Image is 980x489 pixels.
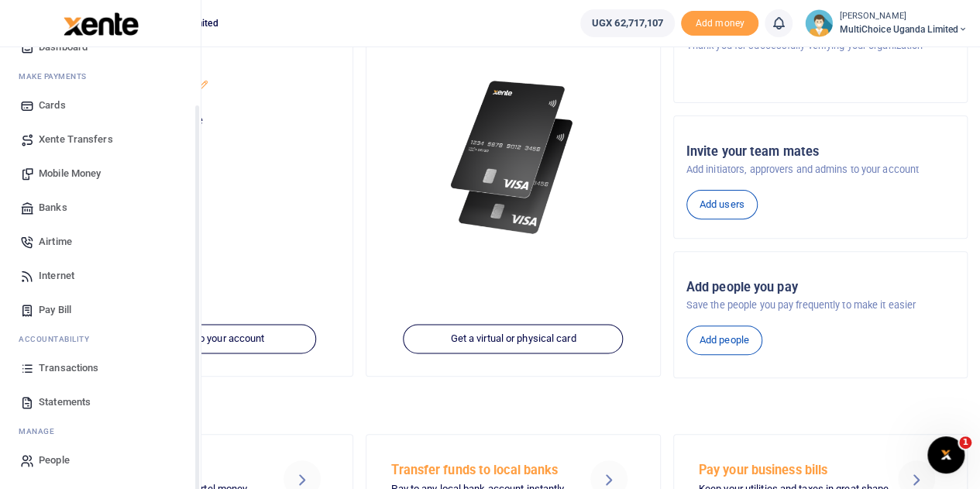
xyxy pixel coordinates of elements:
li: M [12,419,188,443]
span: Transactions [39,360,98,376]
span: countability [30,333,89,345]
a: Add funds to your account [96,325,316,354]
a: Banks [12,191,188,225]
span: Banks [39,200,67,215]
span: 1 [959,436,971,449]
a: Add users [686,190,758,219]
a: People [12,443,188,477]
a: Transactions [12,351,188,385]
span: Statements [39,394,91,410]
small: [PERSON_NAME] [839,10,968,23]
span: Xente Transfers [39,132,113,147]
img: xente-_physical_cards.png [446,71,580,244]
p: Save the people you pay frequently to make it easier [686,298,954,313]
span: Mobile Money [39,166,101,181]
h5: UGX 66,292,707 [72,133,340,148]
img: profile-user [805,9,833,37]
span: anage [26,425,55,437]
li: Toup your wallet [681,11,758,36]
a: Dashboard [12,30,188,64]
span: Airtime [39,234,72,250]
h4: Make a transaction [59,397,968,414]
a: UGX 62,717,107 [580,9,675,37]
span: Cards [39,98,66,113]
a: Cards [12,88,188,122]
a: Add people [686,325,762,355]
a: Internet [12,259,188,293]
img: logo-large [64,12,139,36]
h5: Pay your business bills [699,463,879,478]
iframe: Intercom live chat [927,436,965,474]
p: MultiChoice Uganda Limited [72,79,340,95]
span: MultiChoice Uganda Limited [839,22,968,36]
span: People [39,453,70,468]
a: Pay Bill [12,293,188,327]
span: Internet [39,268,74,284]
a: Statements [12,385,188,419]
span: Add money [681,11,758,36]
h5: Account [72,56,340,71]
a: Airtime [12,225,188,259]
a: logo-small logo-large logo-large [62,17,139,29]
li: M [12,64,188,88]
li: Wallet ballance [574,9,681,37]
span: Pay Bill [39,302,71,318]
a: profile-user [PERSON_NAME] MultiChoice Uganda Limited [805,9,968,37]
span: ake Payments [26,71,87,82]
li: Ac [12,327,188,351]
h5: Add people you pay [686,280,954,295]
span: Dashboard [39,40,88,55]
p: Your current account balance [72,113,340,129]
p: Add initiators, approvers and admins to your account [686,162,954,177]
a: Add money [681,16,758,28]
span: UGX 62,717,107 [592,15,663,31]
a: Xente Transfers [12,122,188,157]
h5: Transfer funds to local banks [391,463,571,478]
h5: Invite your team mates [686,144,954,160]
a: Get a virtual or physical card [404,325,624,354]
a: Mobile Money [12,157,188,191]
